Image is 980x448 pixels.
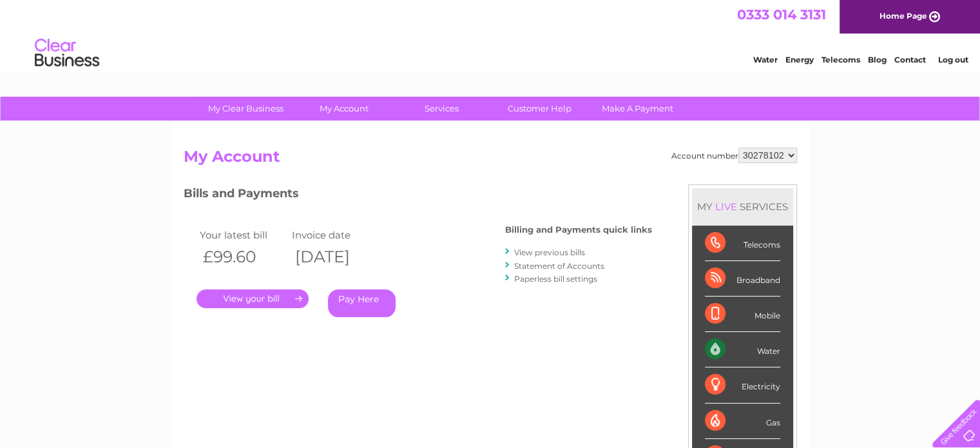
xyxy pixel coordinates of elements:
a: 0333 014 3131 [737,6,826,23]
a: View previous bills [514,248,585,257]
a: Telecoms [821,55,860,64]
h3: Bills and Payments [184,184,652,207]
div: Electricity [705,367,780,403]
div: Mobile [705,297,780,332]
img: logo.png [34,34,100,73]
a: Paperless bill settings [514,274,597,284]
a: Blog [868,55,887,64]
a: My Clear Business [193,97,299,121]
th: [DATE] [289,244,381,270]
div: Clear Business is a trading name of Verastar Limited (registered in [GEOGRAPHIC_DATA] No. 3667643... [186,7,795,63]
a: Water [753,55,778,64]
div: Account number [671,148,797,163]
a: Energy [785,55,814,64]
td: Your latest bill [197,226,289,244]
th: £99.60 [197,244,289,270]
td: Invoice date [289,226,381,244]
h4: Billing and Payments quick links [505,225,652,235]
a: Make A Payment [584,97,691,121]
div: Telecoms [705,226,780,261]
div: Broadband [705,261,780,297]
a: Log out [937,55,968,64]
a: Services [389,97,495,121]
a: Statement of Accounts [514,261,604,271]
a: Pay Here [328,289,396,317]
a: My Account [291,97,397,121]
div: Water [705,332,780,367]
a: Customer Help [486,97,593,121]
div: MY SERVICES [692,188,793,225]
h2: My Account [184,148,797,172]
div: LIVE [713,200,740,213]
div: Gas [705,404,780,439]
a: . [197,289,309,308]
a: Contact [894,55,926,64]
